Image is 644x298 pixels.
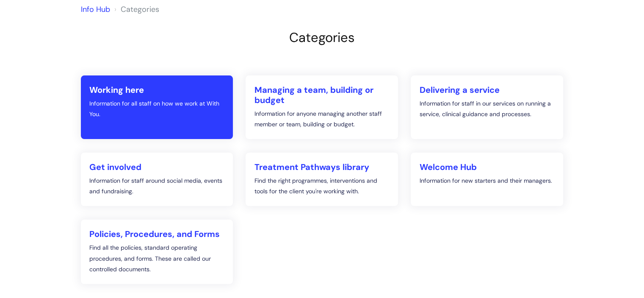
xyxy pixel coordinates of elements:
[419,175,555,186] p: Information for new starters and their managers.
[419,98,555,120] p: Information for staff in our services on running a service, clinical guidance and processes.
[411,75,563,139] a: Delivering a service Information for staff in our services on running a service, clinical guidanc...
[246,153,398,206] a: Treatment Pathways library Find the right programmes, interventions and tools for the client you'...
[81,153,233,206] a: Get involved Information for staff around social media, events and fundraising.
[419,162,555,172] h2: Welcome Hub
[89,242,225,275] p: Find all the policies, standard operating procedures, and forms. These are called our controlled ...
[112,3,159,16] li: Solution home
[419,85,555,95] h2: Delivering a service
[254,85,390,105] h2: Managing a team, building or budget
[89,229,225,239] h2: Policies, Procedures, and Forms
[89,175,225,197] p: Information for staff around social media, events and fundraising.
[254,162,390,172] h2: Treatment Pathways library
[81,4,110,14] a: Info Hub
[89,85,225,95] h2: Working here
[246,75,398,139] a: Managing a team, building or budget Information for anyone managing another staff member or team,...
[81,75,233,139] a: Working here Information for all staff on how we work at With You.
[89,98,225,120] p: Information for all staff on how we work at With You.
[81,30,564,45] h2: Categories
[254,175,390,197] p: Find the right programmes, interventions and tools for the client you're working with.
[81,220,233,284] a: Policies, Procedures, and Forms Find all the policies, standard operating procedures, and forms. ...
[411,153,563,206] a: Welcome Hub Information for new starters and their managers.
[89,162,225,172] h2: Get involved
[254,109,390,130] p: Information for anyone managing another staff member or team, building or budget.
